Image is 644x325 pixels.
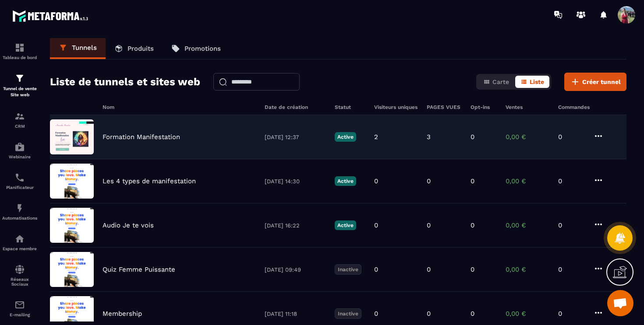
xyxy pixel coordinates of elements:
p: Les 4 types de manifestation [103,177,196,185]
img: automations [14,234,25,244]
p: 0 [374,310,378,318]
a: emailemailE-mailing [2,293,37,324]
img: email [14,300,25,310]
p: Réseaux Sociaux [2,277,37,287]
h6: PAGES VUES [427,104,462,110]
h6: Visiteurs uniques [374,104,418,110]
button: Carte [478,76,514,88]
p: 0,00 € [506,310,549,318]
p: Tunnel de vente Site web [2,86,37,98]
p: CRM [2,124,37,129]
p: Membership [103,310,142,318]
p: 0 [558,266,584,273]
img: formation [14,42,25,53]
p: Tunnels [72,44,97,52]
a: automationsautomationsWebinaire [2,135,37,166]
p: E-mailing [2,312,37,317]
p: 0 [471,221,474,229]
p: Produits [127,45,154,52]
p: Formation Manifestation [103,133,180,141]
p: Quiz Femme Puissante [103,266,175,273]
button: Créer tunnel [564,73,626,91]
a: Tunnels [50,38,106,59]
p: 0 [558,221,584,229]
p: 0 [374,177,378,185]
p: Audio Je te vois [103,221,154,229]
img: formation [14,73,25,84]
p: 0 [471,310,474,318]
button: Liste [515,76,549,88]
p: Promotions [184,45,221,52]
div: Ouvrir le chat [607,290,633,316]
img: scheduler [14,172,25,183]
p: [DATE] 14:30 [265,178,326,185]
p: 0 [374,266,378,273]
p: 0,00 € [506,133,549,141]
p: 0,00 € [506,266,549,273]
a: schedulerschedulerPlanificateur [2,166,37,196]
p: Tableau de bord [2,55,37,60]
p: Active [335,220,356,230]
a: automationsautomationsEspace membre [2,227,37,258]
p: 0 [558,133,584,141]
a: social-networksocial-networkRéseaux Sociaux [2,258,37,293]
p: 0,00 € [506,177,549,185]
p: 0 [471,266,474,273]
a: Promotions [163,38,230,59]
p: 0 [427,221,431,229]
p: 0 [558,177,584,185]
p: 0 [427,310,431,318]
span: Carte [492,78,509,85]
img: image [50,252,94,287]
a: Produits [106,38,163,59]
h6: Opt-ins [471,104,497,110]
p: [DATE] 11:18 [265,311,326,317]
p: [DATE] 16:22 [265,222,326,229]
p: Inactive [335,264,361,275]
p: Webinaire [2,154,37,159]
img: formation [14,111,25,122]
p: Active [335,132,356,142]
p: Automatisations [2,216,37,220]
a: formationformationTableau de bord [2,36,37,66]
img: automations [14,203,25,213]
span: Créer tunnel [582,77,621,86]
p: 0 [374,221,378,229]
a: automationsautomationsAutomatisations [2,196,37,227]
p: Espace membre [2,246,37,251]
p: Active [335,176,356,186]
h6: Ventes [506,104,549,110]
p: Planificateur [2,185,37,190]
p: 3 [427,133,431,141]
h6: Date de création [265,104,326,110]
span: Liste [530,78,544,85]
p: [DATE] 12:37 [265,134,326,140]
p: 2 [374,133,378,141]
h6: Nom [103,104,256,110]
img: image [50,208,94,243]
img: image [50,164,94,199]
img: logo [12,8,91,24]
p: 0,00 € [506,221,549,229]
p: [DATE] 09:49 [265,266,326,273]
p: Inactive [335,308,361,319]
img: social-network [14,264,25,275]
p: 0 [427,266,431,273]
p: 0 [558,310,584,318]
p: 0 [427,177,431,185]
h2: Liste de tunnels et sites web [50,73,200,91]
a: formationformationCRM [2,105,37,135]
h6: Commandes [558,104,590,110]
img: image [50,119,94,154]
p: 0 [471,133,474,141]
img: automations [14,142,25,152]
a: formationformationTunnel de vente Site web [2,66,37,105]
p: 0 [471,177,474,185]
h6: Statut [335,104,365,110]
